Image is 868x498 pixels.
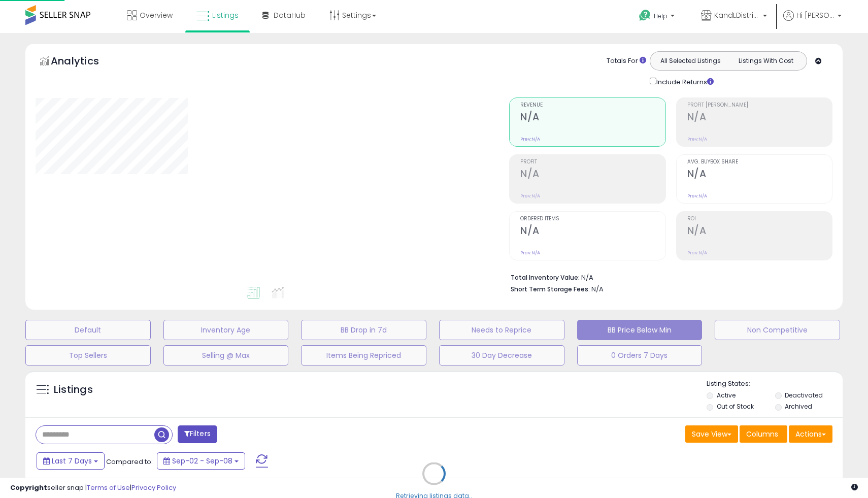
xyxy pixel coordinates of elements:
[511,271,825,283] li: N/A
[511,285,590,293] b: Short Term Storage Fees:
[511,273,580,282] b: Total Inventory Value:
[783,10,842,33] a: Hi [PERSON_NAME]
[520,250,540,256] small: Prev: N/A
[687,225,832,239] h2: N/A
[653,54,728,68] button: All Selected Listings
[439,345,564,366] button: 30 Day Decrease
[520,111,665,125] h2: N/A
[163,345,289,366] button: Selling @ Max
[301,320,426,340] button: BB Drop in 7d
[714,10,760,20] span: KandLDistribution LLC
[654,12,667,20] span: Help
[577,320,703,340] button: BB Price Below Min
[639,9,651,22] i: Get Help
[687,168,832,182] h2: N/A
[687,216,832,222] span: ROI
[687,250,707,256] small: Prev: N/A
[520,225,665,239] h2: N/A
[607,56,646,66] div: Totals For
[687,111,832,125] h2: N/A
[520,103,665,108] span: Revenue
[796,10,834,20] span: Hi [PERSON_NAME]
[687,159,832,165] span: Avg. Buybox Share
[520,136,540,142] small: Prev: N/A
[25,345,151,366] button: Top Sellers
[520,168,665,182] h2: N/A
[439,320,564,340] button: Needs to Reprice
[728,54,804,68] button: Listings With Cost
[591,284,604,294] span: N/A
[163,320,289,340] button: Inventory Age
[520,216,665,222] span: Ordered Items
[520,159,665,165] span: Profit
[301,345,426,366] button: Items Being Repriced
[10,483,47,492] strong: Copyright
[642,76,726,87] div: Include Returns
[25,320,151,340] button: Default
[577,345,703,366] button: 0 Orders 7 Days
[51,54,119,71] h5: Analytics
[520,193,540,199] small: Prev: N/A
[10,483,176,493] div: seller snap | |
[687,136,707,142] small: Prev: N/A
[687,103,832,108] span: Profit [PERSON_NAME]
[631,2,685,33] a: Help
[212,10,239,20] span: Listings
[140,10,173,20] span: Overview
[274,10,306,20] span: DataHub
[715,320,840,340] button: Non Competitive
[687,193,707,199] small: Prev: N/A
